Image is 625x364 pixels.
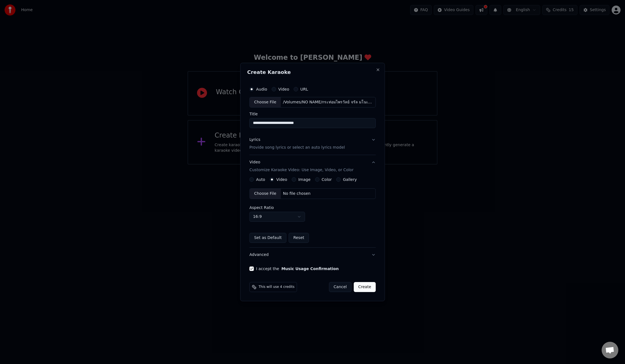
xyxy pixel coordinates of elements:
[249,133,376,155] button: LyricsProvide song lyrics or select an auto lyrics model
[276,178,287,181] label: Video
[256,87,267,91] label: Audio
[247,70,378,75] h2: Create Karaoke
[259,285,294,289] span: This will use 4 credits
[281,191,313,196] div: No file chosen
[281,99,375,105] div: /Volumes/NO NAME/กระท่อมไพรวัลย์ จรัล มโนเพ็ชร.mp3
[281,267,339,271] button: I accept the
[256,178,265,181] label: Auto
[256,267,339,271] label: I accept the
[249,155,376,177] button: VideoCustomize Karaoke Video: Use Image, Video, or Color
[249,233,286,243] button: Set as Default
[249,177,376,247] div: VideoCustomize Karaoke Video: Use Image, Video, or Color
[278,87,289,91] label: Video
[250,189,281,199] div: Choose File
[329,282,351,292] button: Cancel
[343,178,357,181] label: Gallery
[249,112,376,116] label: Title
[250,97,281,107] div: Choose File
[249,159,353,173] div: Video
[300,87,308,91] label: URL
[249,145,345,150] p: Provide song lyrics or select an auto lyrics model
[249,167,353,173] p: Customize Karaoke Video: Use Image, Video, or Color
[249,206,376,210] label: Aspect Ratio
[289,233,309,243] button: Reset
[249,137,260,143] div: Lyrics
[249,248,376,262] button: Advanced
[354,282,376,292] button: Create
[322,178,332,181] label: Color
[298,178,311,181] label: Image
